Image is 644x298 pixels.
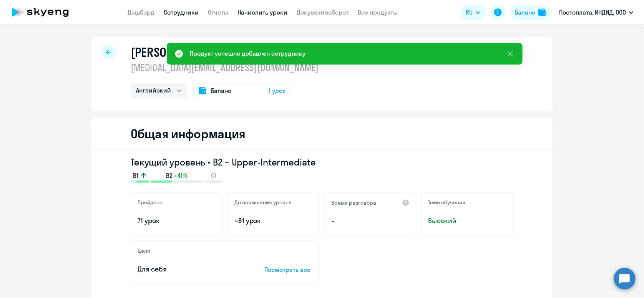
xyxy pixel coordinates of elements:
[211,171,216,180] span: C1
[358,8,398,16] a: Все продукты
[515,8,535,17] div: Баланс
[234,199,292,206] h5: До повышения уровня
[131,61,319,74] p: [MEDICAL_DATA][EMAIL_ADDRESS][DOMAIN_NAME]
[138,247,150,254] h5: Цели
[297,8,349,16] a: Документооборот
[234,216,313,226] p: ~81 урок
[555,3,637,22] button: Постоплата, ИНДИД, ООО
[208,8,228,16] a: Отчеты
[166,171,173,180] span: B2
[131,45,212,60] h1: [PERSON_NAME]
[174,171,188,180] span: +41%
[510,5,551,20] button: Балансbalance
[428,199,465,206] h5: Темп обучения
[559,8,626,17] p: Постоплата, ИНДИД, ООО
[211,86,231,95] span: Баланс
[131,156,513,168] h3: Текущий уровень • B2 – Upper-Intermediate
[428,216,506,226] span: Высокий
[133,171,138,180] span: B1
[128,8,154,16] a: Дашборд
[138,264,241,274] p: Для себя
[264,265,313,274] p: Посмотреть все
[466,8,473,17] span: RU
[138,216,216,226] p: 71 урок
[131,126,246,141] h2: Общая информация
[138,199,163,206] h5: Пройдено
[269,86,286,95] span: 1 урок
[331,216,410,226] p: –
[190,49,305,58] div: Продукт успешно добавлен сотруднику
[331,199,376,206] h5: Время разговора
[164,8,199,16] a: Сотрудники
[237,8,287,16] a: Начислить уроки
[538,8,546,16] img: balance
[460,5,486,20] button: RU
